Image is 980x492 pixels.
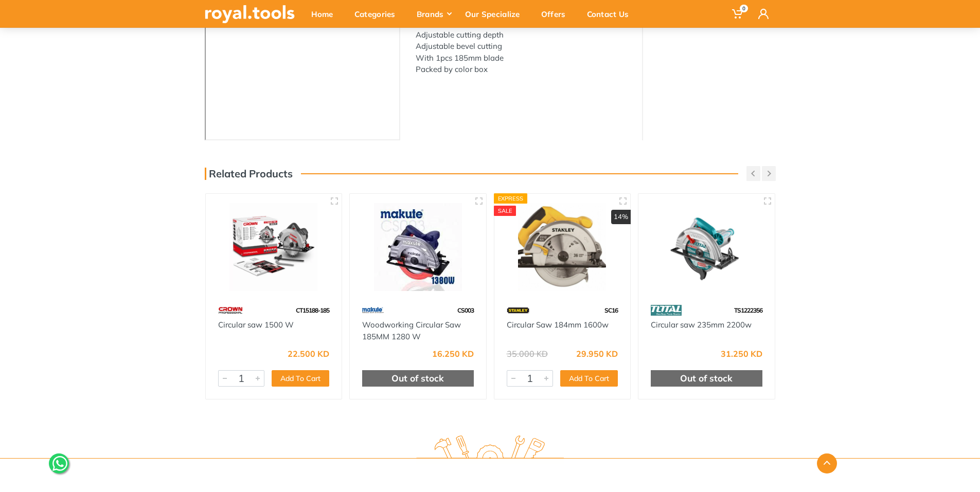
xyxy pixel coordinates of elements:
[416,41,627,52] div: Adjustable bevel cutting
[416,52,627,64] div: With 1pcs 185mm blade
[416,64,627,76] div: Packed by color box
[458,3,534,25] div: Our Specialize
[362,320,461,341] a: Woodworking Circular Saw 185MM 1280 W
[304,3,347,25] div: Home
[432,350,474,358] div: 16.250 KD
[507,320,609,330] a: Circular Saw 184mm 1600w
[651,320,752,330] a: Circular saw 235mm 2200w
[288,350,329,358] div: 22.500 KD
[604,306,618,314] span: SC16
[362,370,474,387] div: Out of stock
[205,5,295,23] img: royal.tools Logo
[507,301,529,319] img: 15.webp
[205,168,293,180] h3: Related Products
[580,3,643,25] div: Contact Us
[534,3,580,25] div: Offers
[576,350,618,358] div: 29.950 KD
[648,203,765,291] img: Royal Tools - Circular saw 235mm 2200w
[494,206,516,216] div: SALE
[272,370,329,387] button: Add To Cart
[651,301,682,319] img: 86.webp
[416,435,564,464] img: royal.tools Logo
[296,306,329,314] span: CT15188-185
[218,301,243,319] img: 75.webp
[347,3,409,25] div: Categories
[651,370,762,387] div: Out of stock
[457,306,474,314] span: CS003
[611,210,631,224] div: 14%
[416,29,627,41] div: Adjustable cutting depth
[218,320,294,330] a: Circular saw 1500 W
[359,203,477,291] img: Royal Tools - Woodworking Circular Saw 185MM 1280 W
[409,3,458,25] div: Brands
[721,350,762,358] div: 31.250 KD
[507,350,548,358] div: 35.000 KD
[734,306,762,314] span: TS1222356
[740,5,748,12] span: 0
[215,203,333,291] img: Royal Tools - Circular saw 1500 W
[504,203,621,291] img: Royal Tools - Circular Saw 184mm 1600w
[494,193,528,204] div: Express
[560,370,618,387] button: Add To Cart
[362,301,384,319] img: 59.webp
